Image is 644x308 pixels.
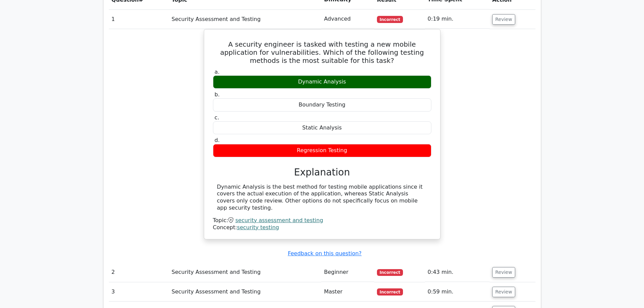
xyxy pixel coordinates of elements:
[377,288,403,295] span: Incorrect
[377,16,403,23] span: Incorrect
[492,267,515,278] button: Review
[237,224,279,231] a: security testing
[169,263,321,282] td: Security Assessment and Testing
[425,9,490,29] td: 0:19 min.
[109,263,169,282] td: 2
[492,287,515,297] button: Review
[215,91,220,98] span: b.
[235,217,323,223] a: security assessment and testing
[492,14,515,25] button: Review
[215,114,219,121] span: c.
[109,282,169,302] td: 3
[425,282,490,302] td: 0:59 min.
[217,184,427,212] div: Dynamic Analysis is the best method for testing mobile applications since it covers the actual ex...
[213,98,431,112] div: Boundary Testing
[321,9,374,29] td: Advanced
[169,282,321,302] td: Security Assessment and Testing
[169,9,321,29] td: Security Assessment and Testing
[213,144,431,157] div: Regression Testing
[109,9,169,29] td: 1
[212,40,432,65] h5: A security engineer is tasked with testing a new mobile application for vulnerabilities. Which of...
[288,250,361,257] a: Feedback on this question?
[215,137,220,143] span: d.
[321,282,374,302] td: Master
[321,263,374,282] td: Beginner
[213,75,431,89] div: Dynamic Analysis
[217,167,427,178] h3: Explanation
[213,217,431,224] div: Topic:
[213,121,431,135] div: Static Analysis
[377,269,403,276] span: Incorrect
[425,263,490,282] td: 0:43 min.
[215,69,220,75] span: a.
[213,224,431,231] div: Concept:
